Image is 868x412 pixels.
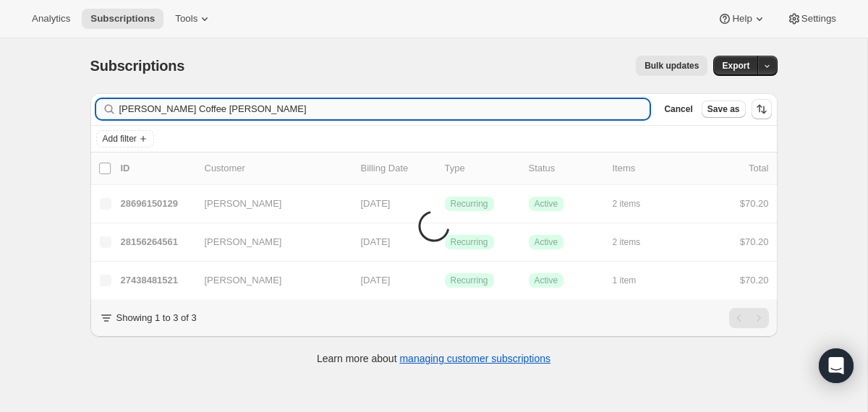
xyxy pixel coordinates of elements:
button: Save as [702,100,746,118]
button: Help [709,9,775,29]
button: Settings [778,9,845,29]
span: Tools [175,13,197,25]
button: Analytics [23,9,79,29]
a: managing customer subscriptions [399,353,550,364]
span: Help [732,13,752,25]
span: Cancel [664,103,692,115]
span: Subscriptions [90,58,185,74]
span: Add filter [103,133,137,145]
div: Open Intercom Messenger [819,348,854,383]
button: Subscriptions [82,9,163,29]
span: Analytics [32,13,70,25]
span: Export [722,60,749,72]
p: Learn more about [317,351,550,366]
span: Settings [801,13,836,25]
button: Cancel [658,100,698,118]
button: Export [713,56,758,76]
input: Filter subscribers [119,99,650,119]
span: Save as [707,103,740,115]
nav: Pagination [729,308,769,328]
p: Showing 1 to 3 of 3 [116,311,197,325]
span: Bulk updates [644,60,699,72]
button: Sort the results [752,99,772,119]
span: Subscriptions [90,13,155,25]
button: Bulk updates [636,56,707,76]
button: Add filter [96,130,154,147]
button: Tools [166,9,221,29]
